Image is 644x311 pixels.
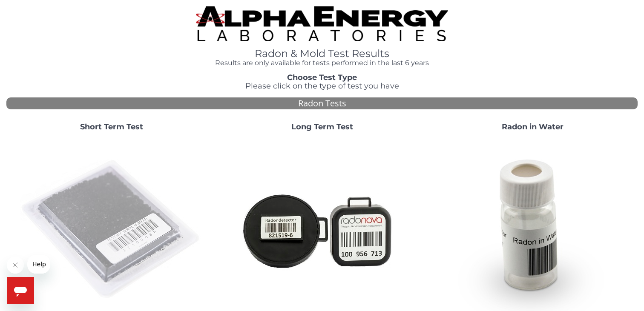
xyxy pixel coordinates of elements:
[27,255,50,274] iframe: Message from company
[7,257,24,274] iframe: Close message
[196,59,448,67] h4: Results are only available for tests performed in the last 6 years
[80,122,143,131] strong: Short Term Test
[502,122,563,131] strong: Radon in Water
[287,73,357,82] strong: Choose Test Type
[196,48,448,59] h1: Radon & Mold Test Results
[196,6,448,41] img: TightCrop.jpg
[291,122,353,131] strong: Long Term Test
[6,97,638,110] div: Radon Tests
[245,81,399,91] span: Please click on the type of test you have
[7,277,34,304] iframe: Button to launch messaging window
